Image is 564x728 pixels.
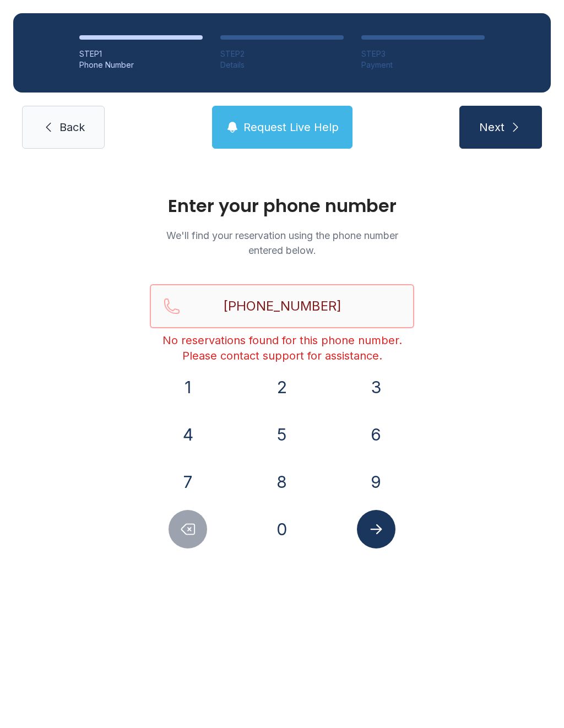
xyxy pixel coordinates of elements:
[169,415,207,454] button: 4
[150,197,414,215] h1: Enter your phone number
[169,368,207,406] button: 1
[150,333,414,363] div: No reservations found for this phone number. Please contact support for assistance.
[220,59,344,70] div: Details
[479,119,505,135] span: Next
[263,463,301,501] button: 8
[79,59,203,70] div: Phone Number
[59,119,85,135] span: Back
[357,415,395,454] button: 6
[357,463,395,501] button: 9
[357,510,395,548] button: Submit lookup form
[243,119,339,135] span: Request Live Help
[263,368,301,406] button: 2
[150,228,414,258] p: We'll find your reservation using the phone number entered below.
[263,510,301,548] button: 0
[263,415,301,454] button: 5
[357,368,395,406] button: 3
[220,48,344,59] div: STEP 2
[169,463,207,501] button: 7
[150,284,414,328] input: Reservation phone number
[361,48,485,59] div: STEP 3
[169,510,207,548] button: Delete number
[79,48,203,59] div: STEP 1
[361,59,485,70] div: Payment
